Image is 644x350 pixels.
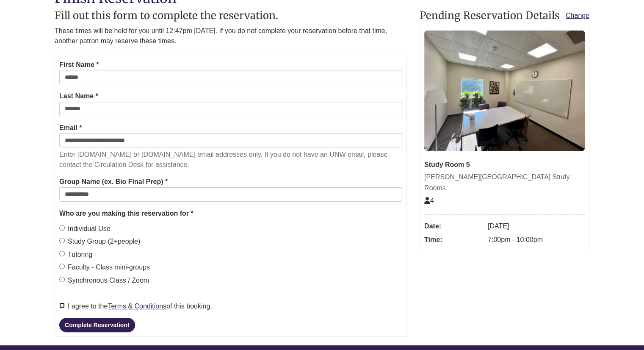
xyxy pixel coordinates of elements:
h2: Fill out this form to complete the reservation. [55,10,407,21]
label: Synchronous Class / Zoom [59,275,149,286]
label: Group Name (ex. Bio Final Prep) * [59,176,168,187]
label: Email * [59,122,82,133]
dt: Date: [424,219,484,233]
input: Individual Use [59,225,65,231]
img: Study Room 5 [424,31,585,151]
label: Faculty - Class mini-groups [59,262,150,273]
label: Study Group (2+people) [59,236,140,247]
a: Change [566,10,589,21]
input: Faculty - Class mini-groups [59,264,65,269]
h2: Pending Reservation Details [420,10,589,21]
span: The capacity of this space [424,197,434,204]
p: These times will be held for you until 12:47pm [DATE]. If you do not complete your reservation be... [55,26,407,46]
div: [PERSON_NAME][GEOGRAPHIC_DATA] Study Rooms [424,172,585,193]
label: I agree to the of this booking. [59,301,212,312]
dd: 7:00pm - 10:00pm [488,233,585,247]
label: First Name * [59,59,99,70]
p: Enter [DOMAIN_NAME] or [DOMAIN_NAME] email addresses only. If you do not have an UNW email, pleas... [59,150,402,170]
dt: Time: [424,233,484,247]
label: Last Name * [59,91,98,102]
label: Individual Use [59,223,111,234]
button: Complete Reservation! [59,318,135,332]
dd: [DATE] [488,219,585,233]
input: Tutoring [59,251,65,256]
input: I agree to theTerms & Conditionsof this booking. [59,303,65,308]
input: Synchronous Class / Zoom [59,277,65,282]
label: Tutoring [59,249,92,260]
div: Study Room 5 [424,159,585,170]
legend: Who are you making this reservation for * [59,208,402,219]
input: Study Group (2+people) [59,238,65,243]
a: Terms & Conditions [108,303,166,310]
